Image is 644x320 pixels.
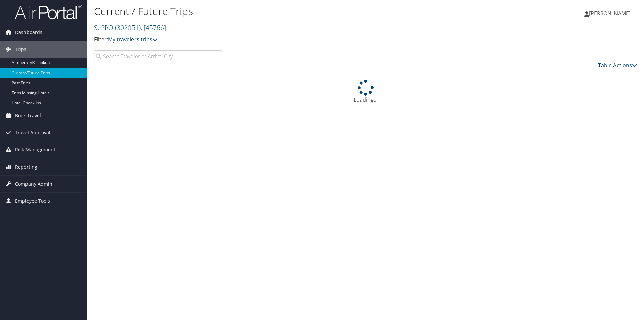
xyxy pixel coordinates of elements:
[15,141,55,158] span: Risk Management
[15,193,50,210] span: Employee Tools
[94,50,222,62] input: Search Traveler or Arrival City
[15,158,37,175] span: Reporting
[15,4,82,20] img: airportal-logo.png
[94,35,456,44] p: Filter:
[15,24,42,41] span: Dashboards
[589,10,631,17] span: [PERSON_NAME]
[108,36,158,43] a: My travelers trips
[94,4,456,18] h1: Current / Future Trips
[15,124,50,141] span: Travel Approval
[141,23,166,32] span: , [ 45766 ]
[584,3,637,24] a: [PERSON_NAME]
[94,23,166,32] a: SePRO
[94,80,637,104] div: Loading...
[598,62,637,69] a: Table Actions
[15,41,26,58] span: Trips
[15,107,41,124] span: Book Travel
[115,23,141,32] span: ( 302051 )
[15,176,52,192] span: Company Admin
